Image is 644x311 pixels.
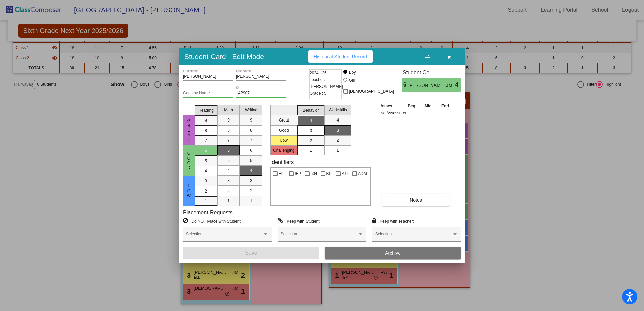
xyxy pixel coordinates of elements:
span: 2 [250,188,252,194]
span: 2024 - 25 [310,70,327,76]
span: IEP [295,170,301,178]
span: 7 [227,137,230,143]
span: Grade : 5 [310,90,326,97]
span: JM [446,82,455,89]
span: 5 [250,158,252,164]
span: 2 [227,188,230,194]
span: Reading [198,107,214,113]
th: Asses [379,102,403,110]
span: 4 [250,168,252,174]
span: 4 [310,117,312,124]
span: 3 [310,128,312,134]
span: 3 [205,178,207,184]
span: 6 [227,147,230,153]
span: Workskills [329,107,347,113]
th: Beg [403,102,420,110]
span: Archive [385,250,401,256]
span: [DEMOGRAPHIC_DATA] [349,87,394,95]
button: Notes [382,194,450,206]
div: Girl [349,77,355,83]
span: 9 [205,117,207,124]
span: Historical Student Record [314,54,367,59]
label: = Do NOT Place with Student: [183,218,242,224]
span: 6 [402,81,408,89]
span: 5 [227,158,230,164]
span: Notes [410,197,422,203]
span: ATT [342,170,349,178]
span: 6 [250,147,252,153]
span: Save [245,250,257,256]
span: 4 [336,117,339,123]
span: 3 [227,178,230,184]
span: 8 [250,127,252,133]
button: Archive [325,247,461,259]
th: End [437,102,454,110]
span: Teacher: [PERSON_NAME] [310,76,343,90]
span: [PERSON_NAME] [408,82,446,89]
span: 4 [205,168,207,174]
span: 1 [336,147,339,153]
span: 8 [205,128,207,134]
span: 5 [205,158,207,164]
span: 2 [205,188,207,194]
label: Placement Requests [183,209,233,216]
span: 3 [250,178,252,184]
input: Enter ID [236,91,286,96]
span: Low [186,184,192,198]
span: 4 [455,81,461,89]
span: Writing [245,107,257,113]
span: 1 [310,147,312,153]
span: 4 [227,168,230,174]
label: = Keep with Student: [278,218,321,224]
button: Save [183,247,319,259]
span: ELL [279,170,286,178]
span: 1 [205,198,207,204]
span: Behavior [303,107,319,113]
div: Boy [349,69,356,75]
span: Great [186,118,192,142]
input: goes by name [183,91,233,96]
span: 7 [205,138,207,144]
span: 6 [205,147,207,153]
h3: Student Card - Edit Mode [184,52,264,61]
h3: Student Cell [402,69,461,76]
span: 9 [227,117,230,123]
span: 2 [310,138,312,144]
span: Good [186,151,192,170]
span: 8 [227,127,230,133]
label: Identifiers [270,159,294,165]
span: 3 [336,127,339,133]
span: 2 [336,137,339,143]
th: Mid [420,102,436,110]
span: ADM [358,170,367,178]
span: 1 [250,198,252,204]
span: 504 [311,170,317,178]
td: No Assessments [379,110,454,116]
label: = Keep with Teacher: [372,218,414,224]
span: BIT [326,170,333,178]
span: Math [224,107,233,113]
span: 9 [250,117,252,123]
button: Historical Student Record [308,50,373,63]
span: 7 [250,137,252,143]
span: 1 [227,198,230,204]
